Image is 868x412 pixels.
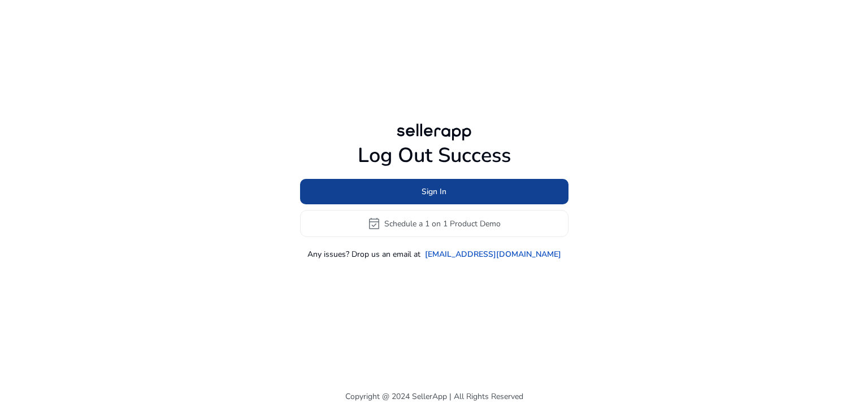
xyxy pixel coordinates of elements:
[307,248,420,260] p: Any issues? Drop us an email at
[300,143,568,168] h1: Log Out Success
[425,248,561,260] a: [EMAIL_ADDRESS][DOMAIN_NAME]
[367,217,381,230] span: event_available
[300,210,568,237] button: event_availableSchedule a 1 on 1 Product Demo
[422,186,446,198] span: Sign In
[300,179,568,204] button: Sign In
